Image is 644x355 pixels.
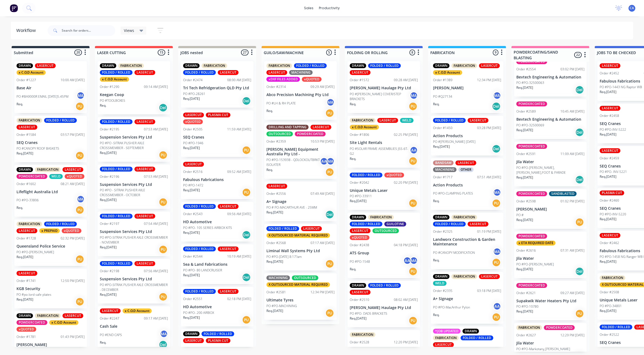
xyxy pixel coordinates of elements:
[311,84,335,89] div: 09:29 AM [DATE]
[16,222,42,226] div: FABRICATION
[183,177,251,182] p: Fabulous Fabrications
[266,167,273,172] p: Req.
[600,212,626,217] p: PO #PO-INV-5220
[468,222,488,226] div: LASERCUT
[575,86,584,94] div: Del
[14,61,87,113] div: DRAWNLASERCUTx C.O.D AccountOrder #122710:00 AM [DATE]Base AirPO #BA9000R EMAIL [DATE]5.45PMMAReq.PU
[410,146,418,154] div: AA
[295,132,326,136] div: POWDERCOATED
[16,70,46,75] div: x C.O.D Account
[183,96,200,101] p: Req. [DATE]
[183,113,204,117] div: LASERCUT
[560,109,584,114] div: 10:45 AM [DATE]
[600,156,619,161] div: Order #2459
[372,228,399,233] div: OUTSOURCED
[98,117,170,162] div: FOLDED / ROLLEDLASERCUTOrder #219507:53 AM [DATE]Suspension Services Pty LtdPO #PO -SITRAK PUSHER...
[144,221,168,226] div: 07:54 AM [DATE]
[183,162,204,167] div: LASERCUT
[516,152,536,156] div: Order #2591
[16,146,59,151] p: PO #CANOPY ROOF BASKETS
[394,132,418,137] div: 02:25 PM [DATE]
[266,93,335,97] p: Abco Precision Machining Pty Ltd
[600,63,620,68] div: LASERCUT
[16,205,23,210] p: Req.
[62,25,115,36] input: Search for orders...
[516,117,584,122] p: Bevtech Engineering & Automation
[75,151,84,160] div: PU
[183,146,200,150] p: Req. [DATE]
[264,61,337,120] div: FABRICATIONFOLDED / ROLLEDLASERCUTMACHININGxDXF FILES ADDEDxQUOTEDOrder #231409:29 AM [DATE]Abco ...
[100,103,106,108] p: Req.
[516,59,547,64] div: POWDERCOATED
[16,140,85,145] p: SEQ Cranes
[61,132,85,137] div: 03:57 PM [DATE]
[183,183,203,188] p: PO #PO-1472
[183,135,251,140] p: SEQ Cranes
[75,206,84,214] div: PU
[183,70,216,75] div: FOLDED / ROLLED
[516,160,584,164] p: Jila Water
[266,132,293,136] div: OUTSOURCED
[100,141,168,150] p: PO #PO -SITRAK PUSHER AXLE CROSSMEMBER - SEPTEMBER
[433,222,466,226] div: FOLDED / ROLLED
[77,91,85,100] div: MA
[266,210,283,215] p: Req. [DATE]
[350,235,369,240] div: xQUOTED
[206,113,230,117] div: PLASMA CUT
[227,78,251,83] div: 08:00 AM [DATE]
[100,235,168,245] p: PO #PO-SITRAK PUSHER AXLE CROSSMEMBER - NOVEMBER
[350,146,410,156] p: PO #SOLAR FRAME ASSEMBLIES JSS-6T-G2
[16,182,36,186] div: Order #1602
[433,175,453,180] div: Order #1717
[100,188,168,198] p: PO #PO - SITRAK PUSHER AXLE CROSSMEMBER - OCTOBER
[516,207,584,212] p: [PERSON_NAME]
[266,125,309,130] div: DRILLING AND TAPPING
[350,140,418,145] p: Site Light Rentals
[516,85,533,90] p: Req. [DATE]
[560,199,584,204] div: 01:02 PM [DATE]
[348,170,420,210] div: FOLDED / ROLLEDxQUOTEDOrder #204202:20 PM [DATE]Unique Metals LaserPO #PO-33911Req.[DATE]PU
[575,128,584,137] div: Del
[516,175,533,180] p: Req. [DATE]
[350,180,369,185] div: Order #2042
[181,61,253,108] div: DRAWNFABRICATIONFOLDED / ROLLEDLASERCUTOrder #247408:00 AM [DATE]Tri Tech Refridgeration QLD Pty ...
[61,78,85,83] div: 10:00 AM [DATE]
[159,198,167,206] div: PU
[600,90,616,94] p: Req. [DATE]
[227,127,251,132] div: 11:59 AM [DATE]
[409,199,417,208] div: PU
[492,102,501,111] div: Del
[62,167,83,172] div: LASERCUT
[264,224,337,271] div: FOLDED / ROLLEDLASERCUTX OUTSOURCED MATERIAL REQUIREDOrder #256807:17 AM [DATE]Liminal Wall Syste...
[394,180,418,185] div: 02:20 PM [DATE]
[350,132,369,137] div: Order #1806
[600,113,619,118] div: Order #2458
[183,169,203,174] div: Order #2516
[183,204,216,209] div: FOLDED / ROLLED
[600,198,619,203] div: Order #2460
[100,167,133,172] div: FOLDED / ROLLED
[377,118,398,123] div: LASERCUT
[492,144,501,153] div: Del
[44,118,77,123] div: FOLDED / ROLLED
[16,198,39,203] p: PO #PO-33806
[100,127,119,132] div: Order #2195
[35,63,56,68] div: LASERCUT
[242,97,251,105] div: Del
[600,217,616,222] p: Req. [DATE]
[350,102,356,107] p: Req.
[181,110,253,157] div: LASERCUTPLASMA CUTxQUOTEDOrder #250511:59 AM [DATE]SEQ CranesPO #PO-1946Req.[DATE]PU
[516,199,536,204] div: Order #2598
[433,63,450,68] div: DRAWN
[433,94,452,99] p: PO #Q27134
[350,228,371,233] div: LASERCUT
[433,191,473,196] p: PO #PO-CLAMPING PLATES
[266,84,286,89] div: Order #2314
[100,98,125,103] p: PO #TOOLBOXES
[242,188,251,197] div: PU
[266,139,286,144] div: Order #2359
[477,229,501,234] div: 01:19 PM [DATE]
[62,228,81,233] div: xQUOTED
[350,199,366,203] p: Req. [DATE]
[516,67,536,72] div: Order #2554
